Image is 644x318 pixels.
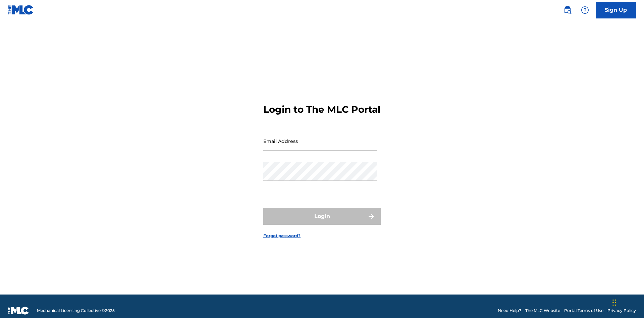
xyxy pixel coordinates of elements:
div: Drag [612,293,616,313]
a: Portal Terms of Use [564,308,603,314]
iframe: Chat Widget [610,286,644,318]
img: logo [8,307,29,315]
img: MLC Logo [8,5,34,15]
a: The MLC Website [525,308,560,314]
a: Sign Up [596,2,636,18]
a: Public Search [561,3,574,17]
a: Privacy Policy [607,308,636,314]
img: search [563,6,572,14]
span: Mechanical Licensing Collective © 2025 [37,308,115,314]
div: Help [578,3,592,17]
h3: Login to The MLC Portal [263,104,380,115]
img: help [581,6,589,14]
a: Forgot password? [263,233,301,239]
a: Need Help? [498,308,521,314]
